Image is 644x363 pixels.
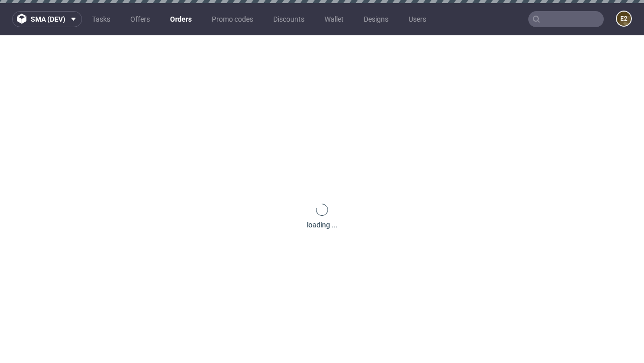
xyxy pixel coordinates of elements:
span: sma (dev) [31,16,65,23]
a: Offers [124,11,156,27]
a: Users [403,11,432,27]
a: Wallet [318,11,350,27]
a: Discounts [267,11,310,27]
a: Tasks [86,11,116,27]
a: Promo codes [206,11,259,27]
a: Orders [164,11,198,27]
div: loading ... [307,220,338,230]
figcaption: e2 [617,12,631,26]
button: sma (dev) [12,11,82,27]
a: Designs [358,11,394,27]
